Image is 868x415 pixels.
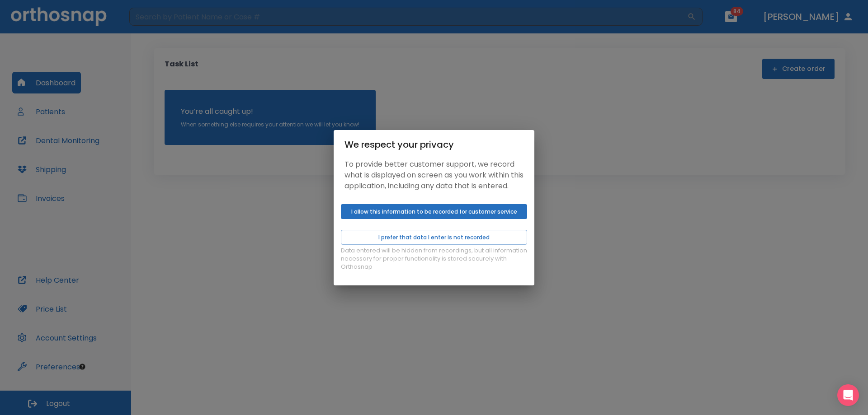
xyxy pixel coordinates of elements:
button: I allow this information to be recorded for customer service [341,204,527,219]
button: I prefer that data I enter is not recorded [341,230,527,245]
div: We respect your privacy [344,137,524,152]
p: Data entered will be hidden from recordings, but all information necessary for proper functionali... [341,247,527,271]
p: To provide better customer support, we record what is displayed on screen as you work within this... [344,159,524,191]
div: Open Intercom Messenger [837,384,859,406]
